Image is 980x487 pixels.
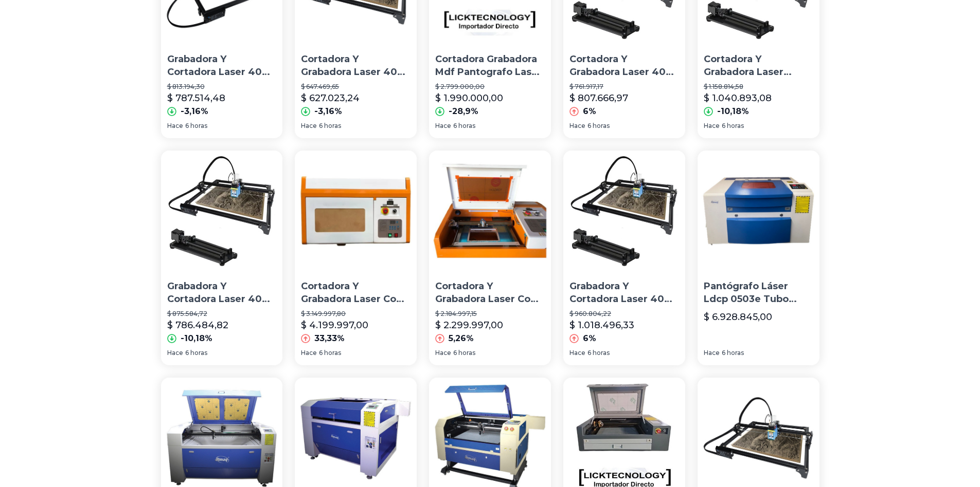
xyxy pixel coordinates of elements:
[161,151,283,272] img: Grabadora Y Cortadora Laser 40w 45x35 + Accesorio Cilíndrico
[587,122,610,130] span: 6 horas
[569,91,628,105] p: $ 807.666,97
[314,105,342,118] p: -3,16%
[563,151,685,365] a: Grabadora Y Cortadora Laser 40w + Accesorio Cilíndrico CuotaGrabadora Y Cortadora Laser 40w + Acc...
[722,349,744,357] span: 6 horas
[449,332,474,345] p: 5,26%
[569,318,634,332] p: $ 1.018.496,33
[167,53,277,79] p: Grabadora Y Cortadora Laser 40w 45x35 Cm Corte Grabado Cuota
[301,318,368,332] p: $ 4.199.997,00
[319,122,341,130] span: 6 horas
[583,105,596,118] p: 6%
[704,349,720,357] span: Hace
[167,310,277,318] p: $ 875.584,72
[181,332,212,345] p: -10,18%
[453,122,475,130] span: 6 horas
[295,151,417,272] img: Cortadora Y Grabadora Laser Co2 Pantógrafo 40w Cnc Hogareña
[181,105,208,118] p: -3,16%
[569,349,585,357] span: Hace
[587,349,610,357] span: 6 horas
[698,151,819,365] a: Pantógrafo Láser Ldcp 0503e Tubo 40w Grabadora Y CortadoraPantógrafo Láser Ldcp 0503e Tubo 40w Gr...
[319,349,341,357] span: 6 horas
[722,122,744,130] span: 6 horas
[435,318,503,332] p: $ 2.299.997,00
[563,151,685,272] img: Grabadora Y Cortadora Laser 40w + Accesorio Cilíndrico Cuota
[569,83,679,91] p: $ 761.917,17
[704,280,813,306] p: Pantógrafo Láser Ldcp 0503e Tubo 40w Grabadora Y Cortadora
[301,91,360,105] p: $ 627.023,24
[167,349,183,357] span: Hace
[167,318,228,332] p: $ 786.484,82
[429,151,551,365] a: Cortadora Y Grabadora Laser Co2 Pantógrafo 50w Cnc HogareñaCortadora Y Grabadora Laser Co2 Pantóg...
[301,53,411,79] p: Cortadora Y Grabadora Laser 40w 45x35 Cm Corte Grabado Scp
[314,332,345,345] p: 33,33%
[569,122,585,130] span: Hace
[435,280,545,306] p: Cortadora Y Grabadora Laser Co2 Pantógrafo 50w Cnc Hogareña
[704,310,772,324] p: $ 6.928.845,00
[435,91,503,105] p: $ 1.990.000,00
[449,105,478,118] p: -28,9%
[301,349,317,357] span: Hace
[185,349,207,357] span: 6 horas
[704,83,813,91] p: $ 1.158.814,58
[435,310,545,318] p: $ 2.184.997,15
[435,83,545,91] p: $ 2.799.000,00
[435,53,545,79] p: Cortadora Grabadora Mdf Pantografo Laser 40w Co2
[167,280,277,306] p: Grabadora Y Cortadora Laser 40w 45x35 + Accesorio Cilíndrico
[435,122,451,130] span: Hace
[435,349,451,357] span: Hace
[704,122,720,130] span: Hace
[167,91,225,105] p: $ 787.514,48
[569,310,679,318] p: $ 960.804,22
[295,151,417,365] a: Cortadora Y Grabadora Laser Co2 Pantógrafo 40w Cnc HogareñaCortadora Y Grabadora Laser Co2 Pantóg...
[583,332,596,345] p: 6%
[161,151,283,365] a: Grabadora Y Cortadora Laser 40w 45x35 + Accesorio CilíndricoGrabadora Y Cortadora Laser 40w 45x35...
[704,91,772,105] p: $ 1.040.893,08
[301,310,411,318] p: $ 3.149.997,80
[301,83,411,91] p: $ 647.469,65
[301,280,411,306] p: Cortadora Y Grabadora Laser Co2 Pantógrafo 40w Cnc Hogareña
[453,349,475,357] span: 6 horas
[569,53,679,79] p: Cortadora Y Grabadora Laser 40w 45x35+ Accesorio Cilíndrico
[185,122,207,130] span: 6 horas
[569,280,679,306] p: Grabadora Y Cortadora Laser 40w + Accesorio Cilíndrico Cuota
[301,122,317,130] span: Hace
[167,122,183,130] span: Hace
[704,53,813,79] p: Cortadora Y Grabadora Laser 40w+ Accesorio Cilíndrico Cuota
[717,105,749,118] p: -10,18%
[698,151,819,272] img: Pantógrafo Láser Ldcp 0503e Tubo 40w Grabadora Y Cortadora
[167,83,277,91] p: $ 813.194,30
[429,151,551,272] img: Cortadora Y Grabadora Laser Co2 Pantógrafo 50w Cnc Hogareña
